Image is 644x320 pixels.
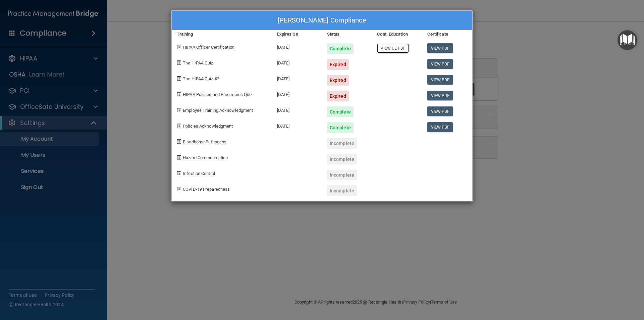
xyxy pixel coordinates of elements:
div: Incomplete [327,185,357,196]
a: View PDF [427,106,453,116]
div: Expired [327,91,349,101]
div: [DATE] [272,54,322,70]
a: View PDF [427,75,453,85]
div: Certificate [422,30,472,38]
span: Bloodborne Pathogens [183,139,226,144]
a: View CE PDF [377,43,409,53]
span: The HIPAA Quiz [183,60,213,65]
div: Expired [327,59,349,70]
div: Expires On [272,30,322,38]
span: Infection Control [183,171,215,176]
div: [DATE] [272,38,322,54]
div: Status [322,30,372,38]
div: Complete [327,122,354,133]
div: Complete [327,106,354,117]
a: View PDF [427,122,453,132]
a: View PDF [427,91,453,100]
div: Cont. Education [372,30,422,38]
span: Employee Training Acknowledgment [183,108,253,113]
a: View PDF [427,59,453,69]
span: The HIPAA Quiz #2 [183,76,219,81]
div: Incomplete [327,138,357,149]
div: Complete [327,43,354,54]
div: [DATE] [272,101,322,117]
div: Incomplete [327,154,357,165]
div: Incomplete [327,170,357,180]
div: Training [172,30,272,38]
a: View PDF [427,43,453,53]
div: [DATE] [272,70,322,86]
span: Hazard Communication [183,155,228,160]
div: Expired [327,75,349,86]
div: [DATE] [272,86,322,101]
span: HIPAA Officer Certification [183,45,234,50]
span: COVID-19 Preparedness [183,187,230,192]
span: HIPAA Policies and Procedures Quiz [183,92,252,97]
button: Open Resource Center [618,30,637,50]
iframe: Drift Widget Chat Controller [528,272,636,299]
div: [PERSON_NAME] Compliance [172,11,472,30]
div: [DATE] [272,117,322,133]
span: Policies Acknowledgment [183,124,233,129]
